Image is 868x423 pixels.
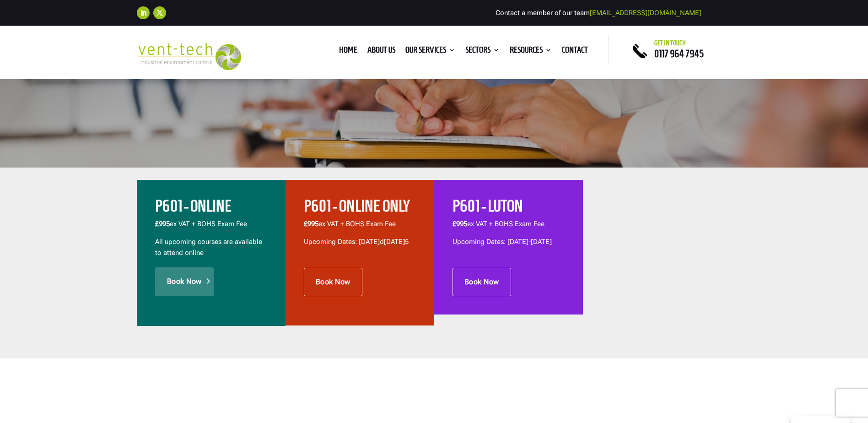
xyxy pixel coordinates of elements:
a: [EMAIL_ADDRESS][DOMAIN_NAME] [590,9,701,17]
span: £995 [304,220,318,228]
b: £995 [155,220,170,228]
a: Book Now [155,267,214,296]
span: Contact a member of our team [496,9,701,17]
p: ex VAT + BOHS Exam Fee [155,219,267,237]
a: Our Services [405,47,455,57]
a: Home [339,47,357,57]
span: £995 [453,220,467,228]
a: 0117 964 7945 [654,48,704,59]
a: Follow on X [153,6,166,19]
a: Book Now [453,268,511,296]
h2: P601 - LUTON [453,198,565,219]
p: ex VAT + BOHS Exam Fee [453,219,565,237]
a: Contact [562,47,588,57]
a: About us [367,47,395,57]
h2: P601 - ONLINE [155,198,267,219]
span: Get in touch [654,39,686,47]
p: ex VAT + BOHS Exam Fee [304,219,416,237]
a: Resources [510,47,552,57]
h2: P601 - ONLINE ONLY [304,198,416,219]
p: Upcoming Dates: [DATE]-[DATE] [453,237,565,248]
img: 2023-09-27T08_35_16.549ZVENT-TECH---Clear-background [137,43,242,70]
span: All upcoming courses are available to attend online [155,238,262,257]
a: Follow on LinkedIn [137,6,150,19]
a: Book Now [304,268,362,296]
p: Upcoming Dates: [DATE]d[DATE]5 [304,237,416,248]
a: Sectors [465,47,500,57]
